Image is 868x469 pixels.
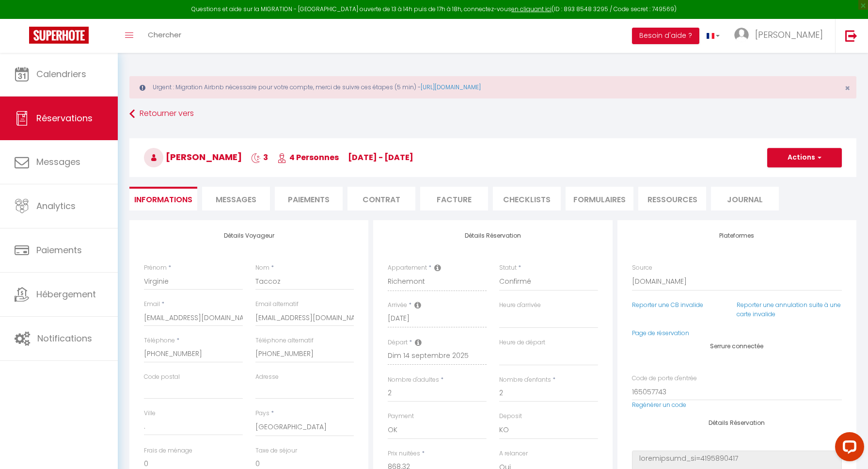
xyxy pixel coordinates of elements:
a: [URL][DOMAIN_NAME] [421,83,481,91]
label: Source [632,263,652,273]
label: Nombre d'adultes [388,375,439,385]
label: Téléphone alternatif [255,336,314,345]
span: × [845,82,850,94]
h4: Serrure connectée [632,343,842,350]
h4: Détails Voyageur [144,232,354,239]
img: ... [734,28,749,42]
a: en cliquant ici [511,5,552,13]
label: Appartement [388,263,427,273]
label: Taxe de séjour [255,446,297,455]
a: Retourner vers [129,105,856,123]
span: Paiements [36,244,82,256]
label: Frais de ménage [144,446,192,455]
span: Messages [216,194,256,205]
li: Journal [711,187,779,210]
label: Adresse [255,372,279,382]
label: Prénom [144,263,167,273]
a: Reporter une annulation suite à une carte invalide [737,301,841,318]
label: Pays [255,409,269,418]
h4: Détails Réservation [632,420,842,426]
label: Code postal [144,372,180,382]
a: Page de réservation [632,329,689,337]
label: Heure de départ [499,338,545,347]
li: Contrat [347,187,415,210]
li: Informations [129,187,197,210]
label: Heure d'arrivée [499,301,541,310]
a: Reporter une CB invalide [632,301,703,309]
iframe: LiveChat chat widget [827,428,868,469]
div: Urgent : Migration Airbnb nécessaire pour votre compte, merci de suivre ces étapes (5 min) - [129,76,856,98]
a: Chercher [141,19,189,53]
label: Statut [499,263,517,273]
label: Téléphone [144,336,175,345]
button: Besoin d'aide ? [632,28,699,44]
li: FORMULAIRES [566,187,633,210]
li: CHECKLISTS [493,187,561,210]
span: Analytics [36,200,76,212]
span: [PERSON_NAME] [755,29,823,41]
label: Email alternatif [255,300,299,309]
li: Paiements [275,187,343,210]
label: Nom [255,263,269,273]
label: A relancer [499,449,528,458]
label: Prix nuitées [388,449,420,458]
li: Ressources [638,187,706,210]
label: Email [144,300,160,309]
span: 3 [251,152,268,163]
a: Regénérer un code [632,401,686,409]
button: Actions [767,148,842,167]
label: Ville [144,409,156,418]
label: Nombre d'enfants [499,375,551,385]
label: Payment [388,412,414,421]
img: Super Booking [29,27,89,44]
button: Close [845,84,850,93]
span: [PERSON_NAME] [144,151,242,163]
span: Chercher [148,30,181,40]
span: Messages [36,156,80,168]
span: Calendriers [36,68,86,80]
span: Hébergement [36,288,96,300]
label: Arrivée [388,301,407,310]
label: Deposit [499,412,522,421]
h4: Plateformes [632,232,842,239]
span: 4 Personnes [277,152,339,163]
h4: Détails Réservation [388,232,598,239]
label: Code de porte d'entrée [632,374,697,383]
span: Réservations [36,112,93,124]
a: ... [PERSON_NAME] [727,19,835,53]
img: logout [845,30,857,42]
span: [DATE] - [DATE] [348,152,413,163]
li: Facture [420,187,488,210]
label: Départ [388,338,408,347]
span: Notifications [37,332,92,344]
